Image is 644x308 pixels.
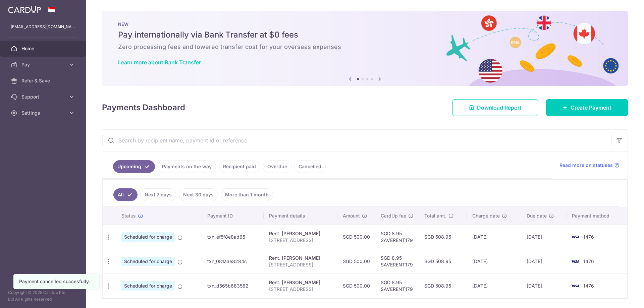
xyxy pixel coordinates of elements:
[337,225,375,249] td: SGD 500.00
[263,160,291,173] a: Overdue
[158,160,216,173] a: Payments on the way
[140,188,176,201] a: Next 7 days
[467,225,521,249] td: [DATE]
[21,45,66,52] span: Home
[452,99,538,116] a: Download Report
[121,232,175,242] span: Scheduled for charge
[102,102,185,114] h4: Payments Dashboard
[102,11,628,86] img: Bank transfer banner
[424,212,446,219] span: Total amt.
[269,261,332,268] p: [STREET_ADDRESS]
[219,160,260,173] a: Recipient paid
[202,273,264,298] td: txn_d565b683582
[113,160,155,173] a: Upcoming
[102,130,611,151] input: Search by recipient name, payment id or reference
[559,162,613,169] span: Read more on statuses
[221,188,273,201] a: More than 1 month
[583,283,594,289] span: 1476
[121,281,175,291] span: Scheduled for charge
[8,5,41,13] img: CardUp
[19,278,94,285] div: Payment cancelled succesfully.
[11,23,75,30] p: [EMAIL_ADDRESS][DOMAIN_NAME]
[521,249,567,273] td: [DATE]
[118,59,201,66] a: Learn more about Bank Transfer
[179,188,218,201] a: Next 30 days
[337,273,375,298] td: SGD 500.00
[583,258,594,264] span: 1476
[121,257,175,266] span: Scheduled for charge
[569,282,582,290] img: Bank Card
[467,249,521,273] td: [DATE]
[559,162,620,169] a: Read more on statuses
[571,104,611,112] span: Create Payment
[375,273,419,298] td: SGD 8.95 SAVERENT179
[121,212,136,219] span: Status
[546,99,628,116] a: Create Payment
[477,104,522,112] span: Download Report
[419,225,467,249] td: SGD 508.95
[118,43,612,51] h6: Zero processing fees and lowered transfer cost for your overseas expenses
[419,249,467,273] td: SGD 508.95
[269,255,332,261] div: Rent. [PERSON_NAME]
[583,234,594,240] span: 1476
[521,273,567,298] td: [DATE]
[569,233,582,241] img: Bank Card
[521,225,567,249] td: [DATE]
[21,94,66,100] span: Support
[118,29,612,40] h5: Pay internationally via Bank Transfer at $0 fees
[269,237,332,244] p: [STREET_ADDRESS]
[569,257,582,265] img: Bank Card
[21,110,66,116] span: Settings
[472,212,500,219] span: Charge date
[202,207,264,225] th: Payment ID
[269,230,332,237] div: Rent. [PERSON_NAME]
[113,188,138,201] a: All
[419,273,467,298] td: SGD 508.95
[202,249,264,273] td: txn_081aae8284c
[269,279,332,286] div: Rent. [PERSON_NAME]
[21,77,66,84] span: Refer & Save
[375,225,419,249] td: SGD 8.95 SAVERENT179
[337,249,375,273] td: SGD 500.00
[294,160,326,173] a: Cancelled
[375,249,419,273] td: SGD 8.95 SAVERENT179
[343,212,360,219] span: Amount
[21,61,66,68] span: Pay
[269,286,332,293] p: [STREET_ADDRESS]
[567,207,627,225] th: Payment method
[118,21,612,27] p: NEW
[202,225,264,249] td: txn_ef5f8e8ad65
[381,212,406,219] span: CardUp fee
[527,212,547,219] span: Due date
[264,207,337,225] th: Payment details
[467,273,521,298] td: [DATE]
